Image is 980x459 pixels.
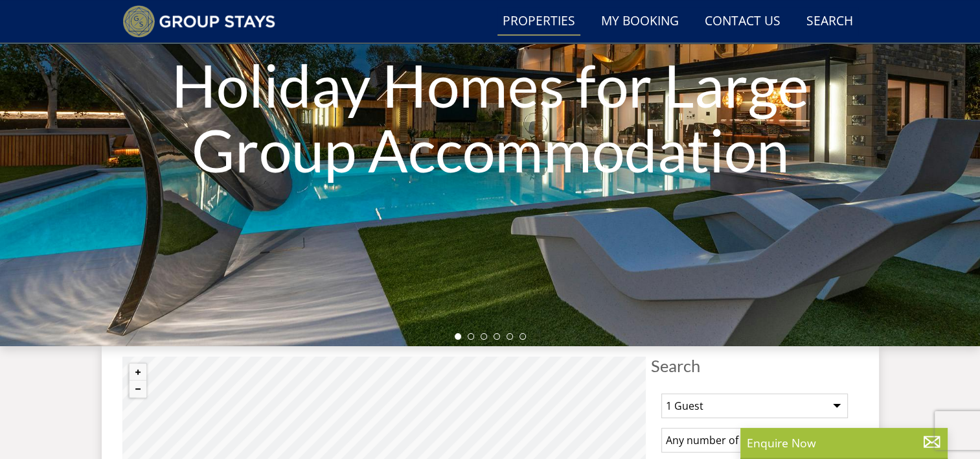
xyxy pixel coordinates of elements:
[596,7,684,36] a: My Booking
[130,381,146,397] button: Zoom out
[122,5,276,38] img: Group Stays
[651,357,858,375] span: Search
[700,7,786,36] a: Contact Us
[747,434,941,451] p: Enquire Now
[801,7,858,36] a: Search
[147,27,833,208] h1: Holiday Homes for Large Group Accommodation
[130,364,146,381] button: Zoom in
[497,7,580,36] a: Properties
